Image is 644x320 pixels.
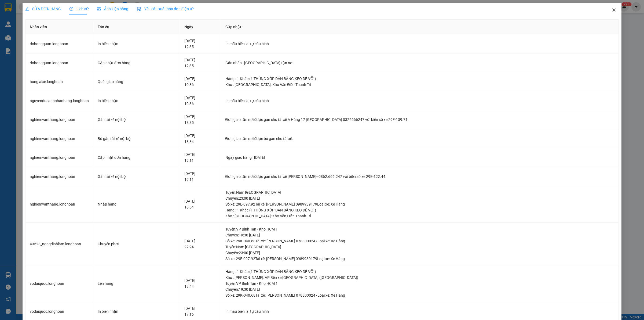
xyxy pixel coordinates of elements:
span: close [612,8,616,12]
div: Kho : [GEOGRAPHIC_DATA]: Kho Văn Điển Thanh Trì [225,82,614,88]
div: Cập nhật đơn hàng [98,154,175,160]
td: dohongquan.longhoan [25,34,93,53]
div: Tuyến : VP Bình Tân - Kho HCM 1 Chuyến: 19:30 [DATE] Số xe: 29K-040.68 Tài xế: [PERSON_NAME] 0788... [225,281,614,298]
div: Hàng : 1 Khác (1 THÙNG XỐP DÁN BĂNG KEO DỄ VỠ ) [225,269,614,275]
td: nghiemvanthang.longhoan [25,129,93,148]
td: nghiemvanthang.longhoan [25,148,93,167]
div: [DATE] 18:35 [184,114,217,125]
div: Ngày giao hàng : [DATE] [225,154,614,160]
div: [DATE] 18:34 [184,133,217,145]
td: nghiemvanthang.longhoan [25,110,93,129]
div: [DATE] 12:35 [184,38,217,50]
span: edit [25,7,29,11]
div: Tuyến : Nam [GEOGRAPHIC_DATA] Chuyến: 23:00 [DATE] Số xe: 29E-097.92 Tài xế: [PERSON_NAME] 098993... [225,244,614,262]
span: [PHONE_NUMBER] [2,18,41,28]
div: Cập nhật đơn hàng [98,60,175,66]
div: [DATE] 10:36 [184,95,217,107]
div: [DATE] 17:16 [184,305,217,317]
div: Đơn giao tận nơi được gán cho tài xế [PERSON_NAME]--0862.666.247 với biển số xe 29E-122.44. [225,174,614,179]
div: In mẫu biên lai tự cấu hình [225,41,614,47]
th: Nhân viên [25,20,93,34]
td: nghiemvanthang.longhoan [25,167,93,186]
td: hunglaixe.longhoan [25,72,93,91]
button: Close [606,3,621,18]
div: Đơn giao tận nơi được gán cho tài xế A Hùng 17 [GEOGRAPHIC_DATA] 0325666247 với biển số xe 29E-13... [225,117,614,123]
div: Hàng : 1 Khác (1 THÙNG XỐP DÁN BĂNG KEO DỄ VỠ ) [225,207,614,213]
span: Lịch sử [69,7,89,11]
div: Gán tài xế nội bộ [98,174,175,179]
div: [DATE] 19:44 [184,278,217,289]
div: [DATE] 22:24 [184,238,217,250]
div: Đơn giao tận nơi được bỏ gán cho tài xế. [225,136,614,142]
img: icon [137,7,141,11]
td: vodaiquoc.longhoan [25,265,93,302]
th: Tác Vụ [93,20,180,34]
div: Chuyển phơi [98,241,175,247]
td: nghiemvanthang.longhoan [25,186,93,223]
span: clock-circle [69,7,73,11]
div: In biên nhận [98,98,175,104]
div: Nhập hàng [98,201,175,207]
div: Kho : [GEOGRAPHIC_DATA]: Kho Văn Điển Thanh Trì [225,213,614,219]
span: Mã đơn: BXMT1309250003 [2,33,83,40]
span: CÔNG TY TNHH CHUYỂN PHÁT NHANH BẢO AN [42,18,107,28]
th: Cập nhật [221,20,619,34]
div: Bỏ gán tài xế nội bộ [98,136,175,142]
div: Tuyến : Nam [GEOGRAPHIC_DATA] Chuyến: 23:00 [DATE] Số xe: 29E-097.92 Tài xế: [PERSON_NAME] 098993... [225,189,614,207]
div: Gán nhãn : [GEOGRAPHIC_DATA] tận nơi [225,60,614,66]
td: nguyenducanhnhanhang.longhoan [25,91,93,110]
div: In biên nhận [98,41,175,47]
th: Ngày [180,20,221,34]
div: [DATE] 18:54 [184,198,217,210]
div: [DATE] 19:11 [184,171,217,182]
div: Tuyến : VP Bình Tân - Kho HCM 1 Chuyến: 19:30 [DATE] Số xe: 29K-040.68 Tài xế: [PERSON_NAME] 0788... [225,226,614,244]
div: Hàng : 1 Khác (1 THÙNG XỐP DÁN BĂNG KEO DỄ VỠ ) [225,76,614,82]
div: Lên hàng [98,281,175,286]
span: picture [97,7,101,11]
td: 43523_nongdinhlam.longhoan [25,223,93,265]
div: Quét giao hàng [98,79,175,85]
div: [DATE] 12:35 [184,57,217,69]
span: Ngày in phiếu: 10:45 ngày [36,11,110,16]
span: Yêu cầu xuất hóa đơn điện tử [137,7,193,11]
div: [DATE] 19:11 [184,152,217,163]
span: SỬA ĐƠN HÀNG [25,7,61,11]
strong: PHIẾU DÁN LÊN HÀNG [38,2,108,10]
div: Gán tài xế nội bộ [98,117,175,123]
div: In mẫu biên lai tự cấu hình [225,98,614,104]
div: In mẫu biên lai tự cấu hình [225,308,614,314]
div: Kho : [PERSON_NAME]: VP Bến xe [GEOGRAPHIC_DATA] ([GEOGRAPHIC_DATA]) [225,275,614,281]
div: In biên nhận [98,308,175,314]
td: dohongquan.longhoan [25,53,93,73]
strong: CSKH: [15,18,28,23]
span: Ảnh kiện hàng [97,7,128,11]
div: [DATE] 10:36 [184,76,217,88]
